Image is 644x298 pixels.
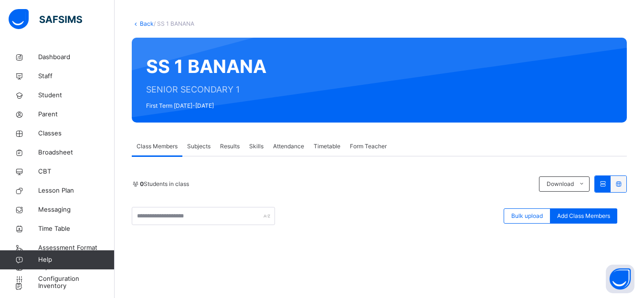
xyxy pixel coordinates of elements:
[38,167,115,176] span: CBT
[9,9,82,29] img: safsims
[140,180,144,187] b: 0
[557,212,610,220] span: Add Class Members
[38,91,115,100] span: Student
[350,142,387,151] span: Form Teacher
[38,255,114,265] span: Help
[38,110,115,119] span: Parent
[606,265,634,293] button: Open asap
[38,129,115,138] span: Classes
[511,212,543,220] span: Bulk upload
[273,142,304,151] span: Attendance
[137,142,178,151] span: Class Members
[38,186,115,195] span: Lesson Plan
[38,274,114,284] span: Configuration
[140,20,154,27] a: Back
[314,142,340,151] span: Timetable
[547,180,574,188] span: Download
[38,72,115,81] span: Staff
[38,243,115,253] span: Assessment Format
[249,142,264,151] span: Skills
[220,142,240,151] span: Results
[38,148,115,157] span: Broadsheet
[187,142,211,151] span: Subjects
[154,20,194,27] span: / SS 1 BANANA
[38,224,115,234] span: Time Table
[38,205,115,215] span: Messaging
[38,52,115,62] span: Dashboard
[140,180,189,188] span: Students in class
